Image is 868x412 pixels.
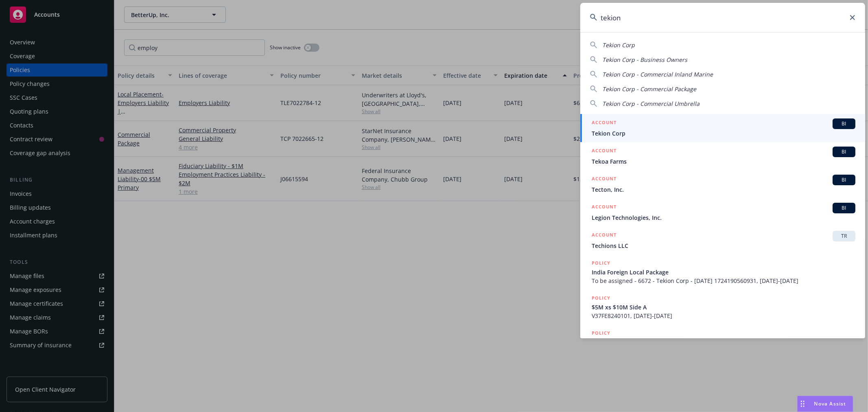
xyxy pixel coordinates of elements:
[592,338,855,346] span: Tekion Corp - Workers' Compensation
[836,176,852,184] span: BI
[602,100,700,107] span: Tekion Corp - Commercial Umbrella
[592,213,855,222] span: Legion Technologies, Inc.
[580,3,865,32] input: Search...
[836,120,852,127] span: BI
[580,114,865,142] a: ACCOUNTBITekion Corp
[602,70,713,78] span: Tekion Corp - Commercial Inland Marine
[602,56,687,64] span: Tekion Corp - Business Owners
[580,226,865,254] a: ACCOUNTTRTechions LLC
[602,85,696,93] span: Tekion Corp - Commercial Package
[797,396,853,412] button: Nova Assist
[592,241,855,250] span: Techions LLC
[580,254,865,289] a: POLICYIndia Foreign Local PackageTo be assigned - 6672 - Tekion Corp - [DATE] 1724190560931, [DAT...
[592,203,617,213] h5: ACCOUNT
[592,259,610,267] h5: POLICY
[592,294,610,302] h5: POLICY
[580,289,865,324] a: POLICY$5M xs $10M Side AV37FE8240101, [DATE]-[DATE]
[592,276,855,285] span: To be assigned - 6672 - Tekion Corp - [DATE] 1724190560931, [DATE]-[DATE]
[592,311,855,320] span: V37FE8240101, [DATE]-[DATE]
[592,303,855,311] span: $5M xs $10M Side A
[592,268,855,276] span: India Foreign Local Package
[592,147,617,156] h5: ACCOUNT
[592,118,617,128] h5: ACCOUNT
[592,175,617,184] h5: ACCOUNT
[580,170,865,198] a: ACCOUNTBITecton, Inc.
[836,148,852,156] span: BI
[580,142,865,170] a: ACCOUNTBITekoa Farms
[592,129,855,138] span: Tekion Corp
[580,198,865,226] a: ACCOUNTBILegion Technologies, Inc.
[592,231,617,241] h5: ACCOUNT
[592,329,610,337] h5: POLICY
[836,204,852,212] span: BI
[814,400,846,407] span: Nova Assist
[836,232,852,240] span: TR
[602,41,635,49] span: Tekion Corp
[592,157,855,166] span: Tekoa Farms
[798,396,808,412] div: Drag to move
[592,185,855,194] span: Tecton, Inc.
[580,324,865,359] a: POLICYTekion Corp - Workers' Compensation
